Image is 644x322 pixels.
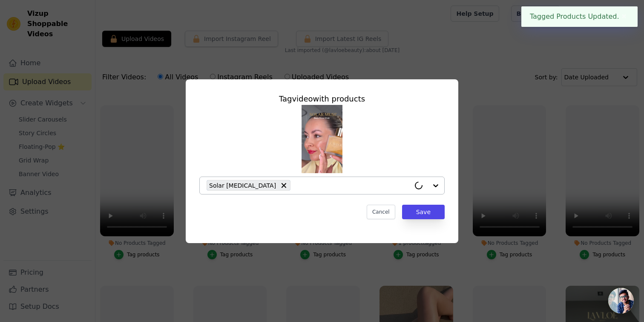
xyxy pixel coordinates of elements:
[367,205,395,219] button: Cancel
[402,205,445,219] button: Save
[619,12,629,22] button: Close
[521,6,638,27] div: Tagged Products Updated.
[608,288,634,313] div: Chat öffnen
[302,105,342,173] img: reel-preview-627e5e.myshopify.com-3696867248307286057_43749771073.jpeg
[199,93,445,105] div: Tag video with products
[209,180,276,190] span: Solar [MEDICAL_DATA]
